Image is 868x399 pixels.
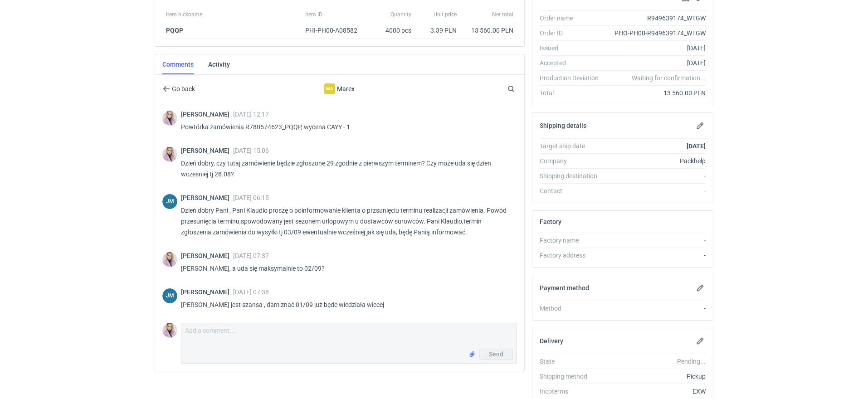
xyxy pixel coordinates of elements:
[606,44,706,53] div: [DATE]
[181,147,233,154] span: [PERSON_NAME]
[181,158,510,180] p: Dzień dobry, czy tutaj zamówienie będzie zgłoszone 29 zgodnie z pierwszym terminem? Czy może uda ...
[632,73,706,83] em: Waiting for confirmation...
[492,11,513,18] span: Net total
[233,111,269,118] span: [DATE] 12:17
[606,251,706,260] div: -
[181,111,233,118] span: [PERSON_NAME]
[181,288,233,296] span: [PERSON_NAME]
[390,11,411,18] span: Quantity
[434,11,457,18] span: Unit price
[540,141,606,151] div: Target ship date
[540,29,606,38] div: Order ID
[162,252,177,267] img: Klaudia Wiśniewska
[166,27,183,34] a: PQQP
[540,304,606,313] div: Method
[162,83,195,94] button: Go back
[162,111,177,126] img: Klaudia Wiśniewska
[305,26,366,35] div: PHI-PH00-A08582
[506,83,535,94] input: Search
[606,14,706,23] div: R949639174_WTGW
[162,147,177,162] img: Klaudia Wiśniewska
[166,11,202,18] span: Item nickname
[479,349,513,360] button: Send
[540,14,606,23] div: Order name
[540,218,561,225] h2: Factory
[181,205,510,238] p: Dzień dobry Pani , Pani Klaudio proszę o poinformowanie klienta o przsunięciu terminu realizacji ...
[677,358,706,365] em: Pending...
[305,11,322,18] span: Item ID
[606,29,706,38] div: PHO-PH00-R949639174_WTGW
[687,142,706,150] strong: [DATE]
[540,186,606,195] div: Contact
[162,288,177,303] figcaption: JM
[540,357,606,366] div: State
[606,304,706,313] div: -
[606,58,706,68] div: [DATE]
[162,194,177,209] figcaption: JM
[695,282,706,293] button: Edit payment method
[419,26,457,35] div: 3.39 PLN
[233,147,269,154] span: [DATE] 15:06
[489,351,503,357] span: Send
[170,86,195,92] span: Go back
[540,251,606,260] div: Factory address
[233,288,269,296] span: [DATE] 07:38
[181,299,510,310] p: [PERSON_NAME] jest szansa , dam znać 01/09 już będe wiedziała wiecej
[606,387,706,396] div: EXW
[540,387,606,396] div: Incoterms
[606,236,706,245] div: -
[695,120,706,131] button: Edit shipping details
[540,73,606,83] div: Production Deviation
[540,284,589,292] h2: Payment method
[540,236,606,245] div: Factory name
[540,171,606,180] div: Shipping destination
[324,83,335,94] figcaption: Ma
[181,263,510,274] p: [PERSON_NAME], a uda się maksymalnie to 02/09?
[540,58,606,68] div: Accepted
[606,88,706,97] div: 13 560.00 PLN
[324,83,335,94] div: Marex
[540,44,606,53] div: Issued
[162,194,177,209] div: Joanna Myślak
[540,337,563,345] h2: Delivery
[606,372,706,381] div: Pickup
[540,372,606,381] div: Shipping method
[162,323,177,338] img: Klaudia Wiśniewska
[233,252,269,259] span: [DATE] 07:37
[464,26,513,35] div: 13 560.00 PLN
[233,194,269,201] span: [DATE] 06:15
[181,252,233,259] span: [PERSON_NAME]
[540,156,606,165] div: Company
[606,156,706,165] div: Packhelp
[606,186,706,195] div: -
[540,122,586,129] h2: Shipping details
[370,22,415,39] div: 4000 pcs
[162,288,177,303] div: Joanna Myślak
[695,336,706,346] button: Edit delivery details
[181,122,510,132] p: Powtórka zamówienia R780574623_PQQP, wycena CAYY - 1
[208,54,230,74] a: Activity
[181,194,233,201] span: [PERSON_NAME]
[606,171,706,180] div: -
[162,54,194,74] a: Comments
[540,88,606,97] div: Total
[265,83,414,94] div: Marex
